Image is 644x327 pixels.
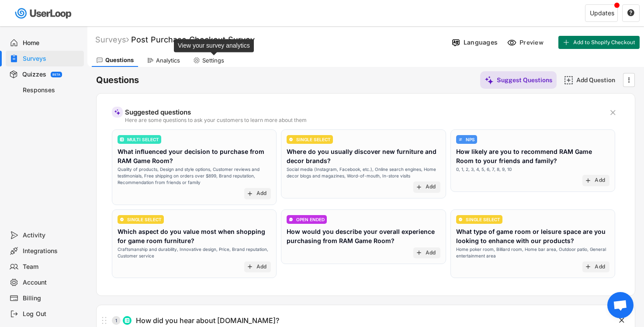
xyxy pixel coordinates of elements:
div: 0, 1, 2, 3, 4, 5, 6, 7, 8, 9, 10 [456,166,512,173]
img: MagicMajor%20%28Purple%29.svg [485,76,494,85]
button: add [246,263,253,270]
img: AddMajor.svg [564,76,573,85]
div: Analytics [156,57,180,64]
img: AdjustIcon.svg [458,137,463,142]
div: What influenced your decision to purchase from RAM Game Room? [118,147,271,165]
text:  [627,9,634,17]
img: CircleTickMinorWhite.svg [458,217,463,222]
div: Log Out [23,310,80,318]
div: Settings [202,57,224,64]
div: Add [426,250,436,257]
div: Team [23,263,80,271]
img: CircleTickMinorWhite.svg [120,217,124,222]
button: add [585,177,592,184]
div: Integrations [23,247,80,255]
img: ConversationMinor.svg [289,217,293,222]
div: What type of game room or leisure space are you looking to enhance with our products? [456,227,609,245]
img: ListMajor.svg [120,137,124,142]
div: How did you hear about [DOMAIN_NAME]? [136,316,279,325]
div: Here are some questions to ask your customers to learn more about them [125,118,602,123]
div: Account [23,278,80,287]
div: Preview [519,38,546,46]
div: Home poker room, Billiard room, Home bar area, Outdoor patio, General entertainment area [456,246,609,259]
div: OPEN ENDED [296,217,325,222]
div: Social media (Instagram, Facebook, etc.), Online search engines, Home decor blogs and magazines, ... [287,166,440,179]
div: Surveys [95,35,129,45]
text:  [628,75,630,84]
h6: Questions [96,74,139,86]
div: Surveys [23,55,80,63]
button:  [627,9,635,17]
div: Updates [590,10,614,16]
button: Add to Shopify Checkout [558,36,640,49]
div: Open chat [607,292,634,318]
div: NPS [466,137,475,142]
div: Suggest Questions [497,76,552,84]
img: ListMajor.svg [125,318,130,323]
div: Quizzes [22,70,46,79]
div: SINGLE SELECT [296,137,331,142]
div: Home [23,39,80,47]
div: Add [256,264,267,271]
img: userloop-logo-01.svg [13,4,75,22]
img: Language%20Icon.svg [451,38,460,47]
div: Add Question [576,76,620,84]
button: add [585,263,592,270]
div: MULTI SELECT [127,137,159,142]
div: Activity [23,231,80,240]
div: Add [256,190,267,197]
div: How likely are you to recommend RAM Game Room to your friends and family? [456,147,609,165]
div: Which aspect do you value most when shopping for game room furniture? [118,227,271,245]
text:  [610,108,616,117]
button:  [609,108,617,117]
button: add [246,190,253,197]
div: Billing [23,294,80,303]
button:  [617,316,626,325]
img: CircleTickMinorWhite.svg [289,137,293,142]
button:  [624,73,633,87]
div: Craftsmanship and durability, Innovative design, Price, Brand reputation, Customer service [118,246,271,259]
span: Add to Shopify Checkout [573,40,635,45]
button: add [415,249,422,256]
button: add [415,184,422,191]
div: 1 [112,318,121,323]
div: Responses [23,86,80,94]
div: BETA [52,73,60,76]
div: How would you describe your overall experience purchasing from RAM Game Room? [287,227,440,245]
div: SINGLE SELECT [127,217,162,222]
text:  [619,316,624,325]
div: Questions [105,56,134,64]
div: Suggested questions [125,109,602,115]
div: Quality of products, Design and style options, Customer reviews and testimonials, Free shipping o... [118,166,271,186]
div: Add [595,177,605,184]
div: Where do you usually discover new furniture and decor brands? [287,147,440,165]
div: Add [595,264,605,271]
font: Post Purchase Checkout Survey [131,35,255,44]
div: Add [426,184,436,191]
img: MagicMajor%20%28Purple%29.svg [114,109,121,115]
div: Languages [464,38,498,46]
div: SINGLE SELECT [466,217,500,222]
